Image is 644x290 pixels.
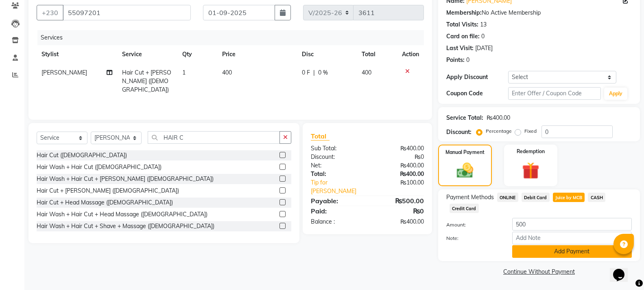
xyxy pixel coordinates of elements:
[517,160,545,181] img: _gift.svg
[522,193,550,202] span: Debit Card
[446,9,482,17] div: Membership:
[486,127,512,135] label: Percentage
[37,151,127,160] div: Hair Cut ([DEMOGRAPHIC_DATA])
[222,69,232,76] span: 400
[182,69,186,76] span: 1
[367,206,430,216] div: ₨0
[440,235,506,242] label: Note:
[357,45,397,64] th: Total
[177,45,217,64] th: Qty
[446,56,465,64] div: Points:
[446,128,472,136] div: Discount:
[311,132,330,141] span: Total
[63,5,191,20] input: Search by Name/Mobile/Email/Code
[512,218,632,231] input: Amount
[446,193,494,202] span: Payment Methods
[487,114,510,122] div: ₨400.00
[450,204,479,213] span: Credit Card
[305,196,367,206] div: Payable:
[297,45,357,64] th: Disc
[37,163,162,171] div: Hair Wash + Hair Cut ([DEMOGRAPHIC_DATA])
[497,193,518,202] span: ONLINE
[480,20,487,29] div: 13
[367,170,430,178] div: ₨400.00
[446,9,632,17] div: No Active Membership
[217,45,297,64] th: Price
[517,148,545,155] label: Redemption
[37,222,214,231] div: Hair Wash + Hair Cut + Shave + Massage ([DEMOGRAPHIC_DATA])
[122,69,171,93] span: Hair Cut + [PERSON_NAME] ([DEMOGRAPHIC_DATA])
[367,196,430,206] div: ₨500.00
[604,88,627,100] button: Apply
[305,217,367,226] div: Balance :
[305,153,367,161] div: Discount:
[512,245,632,258] button: Add Payment
[305,170,367,178] div: Total:
[588,193,605,202] span: CASH
[313,68,315,77] span: |
[37,187,179,195] div: Hair Cut + [PERSON_NAME] ([DEMOGRAPHIC_DATA])
[305,144,367,153] div: Sub Total:
[446,89,508,98] div: Coupon Code
[524,127,537,135] label: Fixed
[446,73,508,81] div: Apply Discount
[446,114,483,122] div: Service Total:
[37,210,207,219] div: Hair Wash + Hair Cut + Head Massage ([DEMOGRAPHIC_DATA])
[440,221,506,228] label: Amount:
[117,45,177,64] th: Service
[446,44,474,53] div: Last Visit:
[452,161,478,180] img: _cash.svg
[367,144,430,153] div: ₨400.00
[37,175,214,183] div: Hair Wash + Hair Cut + [PERSON_NAME] ([DEMOGRAPHIC_DATA])
[148,131,280,144] input: Search or Scan
[475,44,493,53] div: [DATE]
[445,149,485,156] label: Manual Payment
[397,45,424,64] th: Action
[367,153,430,161] div: ₨0
[512,232,632,244] input: Add Note
[305,206,367,216] div: Paid:
[440,268,638,276] a: Continue Without Payment
[446,20,478,29] div: Total Visits:
[466,56,469,64] div: 0
[508,87,601,100] input: Enter Offer / Coupon Code
[367,217,430,226] div: ₨400.00
[553,193,585,202] span: Juice by MCB
[305,161,367,170] div: Net:
[37,45,117,64] th: Stylist
[481,32,485,41] div: 0
[367,161,430,170] div: ₨400.00
[610,257,636,282] iframe: chat widget
[446,32,480,41] div: Card on file:
[305,178,378,196] a: Tip for [PERSON_NAME]
[318,68,328,77] span: 0 %
[37,198,173,207] div: Hair Cut + Head Massage ([DEMOGRAPHIC_DATA])
[302,68,310,77] span: 0 F
[378,178,430,196] div: ₨100.00
[41,69,87,76] span: [PERSON_NAME]
[362,69,371,76] span: 400
[37,5,63,20] button: +230
[37,30,430,45] div: Services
